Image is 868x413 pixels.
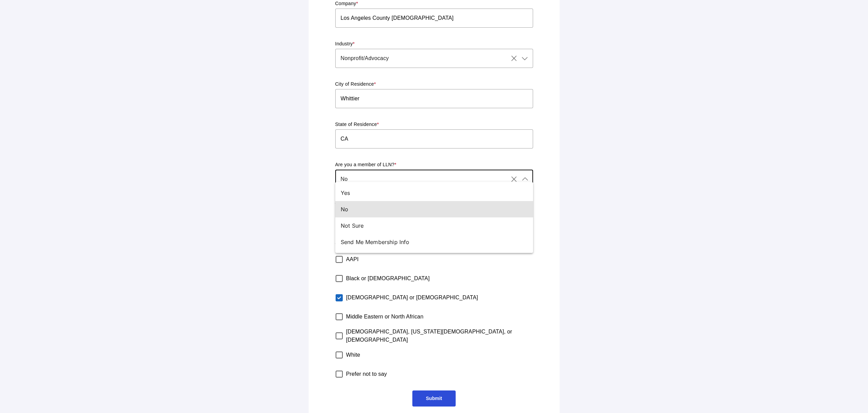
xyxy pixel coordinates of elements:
[335,41,533,47] p: Industry
[346,288,478,307] label: [DEMOGRAPHIC_DATA] or [DEMOGRAPHIC_DATA]
[341,222,522,230] div: Not Sure
[335,0,533,7] p: Company
[341,189,522,197] div: Yes
[510,54,518,62] i: Clear
[335,121,533,128] p: State of Residence
[412,390,456,407] a: Submit
[341,205,522,213] div: No
[346,250,359,269] label: AAPI
[335,81,533,88] p: City of Residence
[341,238,522,246] div: Send Me Membership Info
[346,365,387,384] label: Prefer not to say
[426,396,442,401] span: Submit
[346,307,424,326] label: Middle Eastern or North African
[346,345,361,365] label: White
[341,54,389,62] span: Nonprofit/Advocacy
[346,269,430,288] label: Black or [DEMOGRAPHIC_DATA]
[346,326,533,345] label: [DEMOGRAPHIC_DATA], [US_STATE][DEMOGRAPHIC_DATA], or [DEMOGRAPHIC_DATA]
[510,175,518,183] i: Clear
[341,175,348,183] span: No
[335,161,533,168] p: Are you a member of LLN?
